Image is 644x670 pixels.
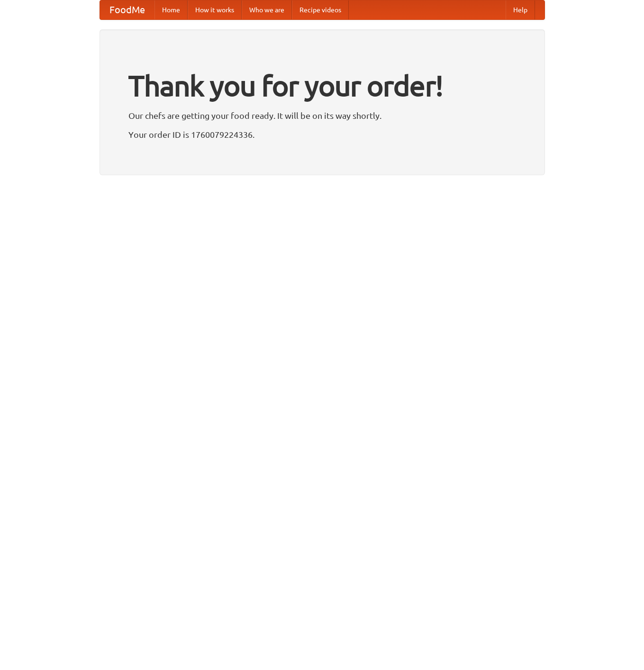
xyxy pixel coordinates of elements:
p: Your order ID is 1760079224336. [128,127,516,142]
p: Our chefs are getting your food ready. It will be on its way shortly. [128,108,516,123]
a: Help [506,0,535,19]
a: Home [154,0,188,19]
a: How it works [188,0,242,19]
a: Recipe videos [292,0,349,19]
a: Who we are [242,0,292,19]
h1: Thank you for your order! [128,63,516,108]
a: FoodMe [100,0,154,19]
